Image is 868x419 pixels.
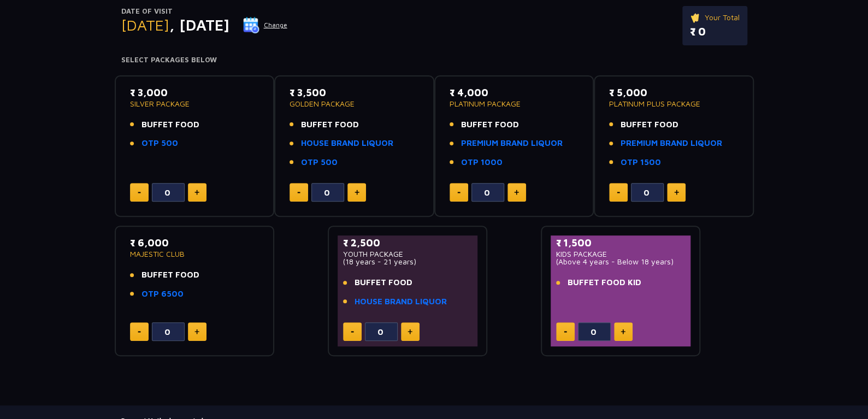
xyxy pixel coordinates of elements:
[514,190,519,195] img: plus
[461,137,563,150] a: PREMIUM BRAND LIQUOR
[138,331,141,333] img: minus
[621,329,625,334] img: plus
[351,331,354,333] img: minus
[609,100,739,108] p: PLATINUM PLUS PACKAGE
[355,296,447,308] a: HOUSE BRAND LIQUOR
[243,16,288,34] button: Change
[556,250,686,258] p: KIDS PACKAGE
[690,23,740,40] p: ₹ 0
[121,56,747,64] h4: Select Packages Below
[450,85,579,100] p: ₹ 4,000
[343,258,473,265] p: (18 years - 21 years)
[290,100,419,108] p: GOLDEN PACKAGE
[141,119,199,131] span: BUFFET FOOD
[141,269,199,281] span: BUFFET FOOD
[621,156,661,169] a: OTP 1500
[621,137,722,150] a: PREMIUM BRAND LIQUOR
[355,190,359,195] img: plus
[355,276,412,289] span: BUFFET FOOD
[301,119,359,131] span: BUFFET FOOD
[461,119,519,131] span: BUFFET FOOD
[301,156,338,169] a: OTP 500
[121,6,288,17] p: Date of Visit
[450,100,579,108] p: PLATINUM PACKAGE
[617,192,620,193] img: minus
[121,16,169,34] span: [DATE]
[457,192,460,193] img: minus
[194,190,199,195] img: plus
[564,331,567,333] img: minus
[130,235,259,250] p: ₹ 6,000
[408,329,412,334] img: plus
[194,329,199,334] img: plus
[621,119,678,131] span: BUFFET FOOD
[568,276,641,289] span: BUFFET FOOD KID
[556,235,686,250] p: ₹ 1,500
[130,100,259,108] p: SILVER PACKAGE
[556,258,686,265] p: (Above 4 years - Below 18 years)
[343,235,473,250] p: ₹ 2,500
[141,137,178,150] a: OTP 500
[141,288,184,300] a: OTP 6500
[690,11,740,23] p: Your Total
[130,250,259,258] p: MAJESTIC CLUB
[461,156,503,169] a: OTP 1000
[169,16,229,34] span: , [DATE]
[609,85,739,100] p: ₹ 5,000
[297,192,300,193] img: minus
[290,85,419,100] p: ₹ 3,500
[138,192,141,193] img: minus
[690,11,701,23] img: ticket
[674,190,679,195] img: plus
[343,250,473,258] p: YOUTH PACKAGE
[301,137,393,150] a: HOUSE BRAND LIQUOR
[130,85,259,100] p: ₹ 3,000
